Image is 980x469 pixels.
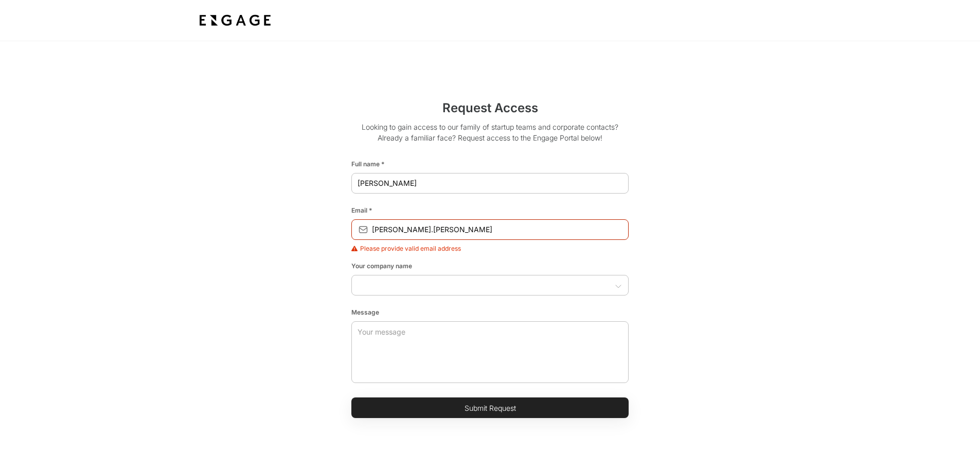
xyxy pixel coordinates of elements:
[351,174,629,193] input: Your Name
[351,397,629,418] button: Submit Request
[351,99,629,121] h2: Request Access
[351,155,629,169] div: Full name *
[351,202,629,215] div: Email *
[197,11,273,30] img: bdf1fb74-1727-4ba0-a5bd-bc74ae9fc70b.jpeg
[372,220,629,239] input: Your email
[351,121,629,151] p: Looking to gain access to our family of startup teams and corporate contacts? Already a familiar ...
[351,257,629,271] div: Your company name
[351,304,629,317] div: Message
[360,244,461,253] span: Please provide valid email address
[613,281,623,291] button: Open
